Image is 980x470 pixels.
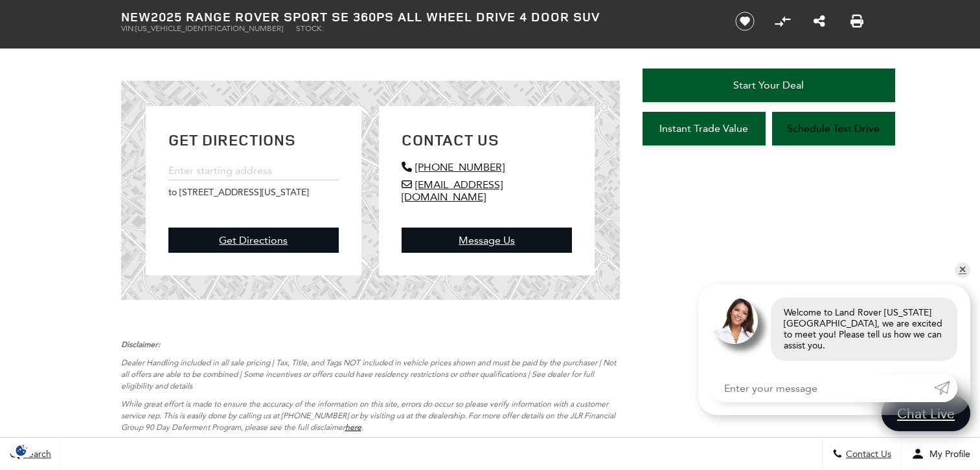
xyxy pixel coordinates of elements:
[168,128,339,151] h2: Get Directions
[814,14,825,29] a: Share this New 2025 Range Rover Sport SE 360PS All Wheel Drive 4 Door SUV
[168,187,339,198] p: to [STREET_ADDRESS][US_STATE]
[296,24,324,33] span: Stock:
[121,8,151,25] strong: New
[121,24,135,33] span: VIN:
[121,398,620,433] p: While great effort is made to ensure the accuracy of the information on this site, errors do occu...
[643,152,895,356] iframe: YouTube video player
[902,438,980,470] button: Open user profile menu
[402,228,572,253] a: Message Us
[402,178,572,203] a: [EMAIL_ADDRESS][DOMAIN_NAME]
[934,374,957,402] a: Submit
[402,161,572,173] a: [PHONE_NUMBER]
[168,161,339,180] input: Enter starting address
[659,122,748,134] span: Instant Trade Value
[733,79,804,91] span: Start Your Deal
[135,24,283,33] span: [US_VEHICLE_IDENTIFICATION_NUMBER]
[643,112,766,145] a: Instant Trade Value
[121,339,161,350] strong: Disclaimer:
[773,12,792,31] button: Compare Vehicle
[168,228,339,253] a: Get Directions
[843,449,891,460] span: Contact Us
[402,128,572,151] h2: Contact Us
[711,297,758,344] img: Agent profile photo
[6,443,36,457] img: Opt-Out Icon
[772,112,895,145] a: Schedule Test Drive
[924,449,970,460] span: My Profile
[850,14,863,29] a: Print this New 2025 Range Rover Sport SE 360PS All Wheel Drive 4 Door SUV
[731,11,759,32] button: Save vehicle
[711,374,934,402] input: Enter your message
[6,443,36,457] section: Click to Open Cookie Consent Modal
[121,357,620,392] p: Dealer Handling included in all sale pricing | Tax, Title, and Tags NOT included in vehicle price...
[345,423,361,432] a: here
[643,69,895,102] a: Start Your Deal
[787,122,880,134] span: Schedule Test Drive
[121,10,714,24] h1: 2025 Range Rover Sport SE 360PS All Wheel Drive 4 Door SUV
[771,297,957,361] div: Welcome to Land Rover [US_STATE][GEOGRAPHIC_DATA], we are excited to meet you! Please tell us how...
